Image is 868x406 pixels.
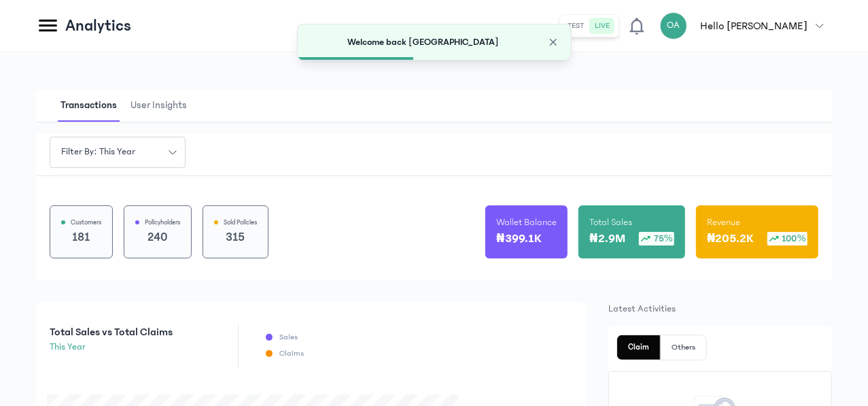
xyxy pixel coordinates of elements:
[135,228,180,247] p: 240
[279,348,304,359] p: Claims
[661,335,706,360] button: Others
[589,229,625,248] p: ₦2.9M
[214,228,257,247] p: 315
[767,232,808,246] div: 100%
[53,145,143,159] span: Filter by: this year
[707,216,740,229] p: Revenue
[608,302,832,316] p: Latest Activities
[496,229,541,248] p: ₦399.1K
[348,37,499,48] span: Welcome back [GEOGRAPHIC_DATA]
[279,332,298,343] p: Sales
[65,15,131,37] p: Analytics
[224,217,257,228] p: Sold Policies
[707,229,754,248] p: ₦205.2K
[145,217,180,228] p: Policyholders
[639,232,674,246] div: 75%
[589,216,632,229] p: Total Sales
[50,324,173,340] p: Total Sales vs Total Claims
[590,18,616,34] button: live
[660,12,687,39] div: OA
[58,90,120,122] span: Transactions
[71,217,101,228] p: Customers
[496,216,557,229] p: Wallet Balance
[617,335,661,360] button: Claim
[660,12,832,39] button: OAHello [PERSON_NAME]
[50,137,186,168] button: Filter by: this year
[61,228,101,247] p: 181
[50,340,173,354] p: this year
[128,90,190,122] span: User Insights
[58,90,128,122] button: Transactions
[128,90,198,122] button: User Insights
[546,35,560,49] button: Close
[701,18,808,34] p: Hello [PERSON_NAME]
